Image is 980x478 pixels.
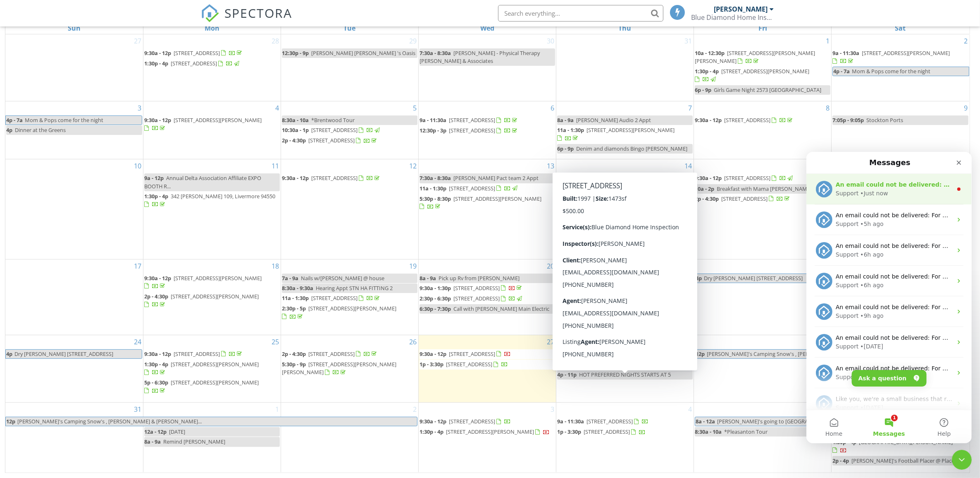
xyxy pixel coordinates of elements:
[832,49,950,65] a: 9a - 11:30a [STREET_ADDRESS][PERSON_NAME]
[144,350,243,358] a: 9:30a - 12p [STREET_ADDRESS]
[282,349,417,359] a: 2p - 4:30p [STREET_ADDRESS]
[420,349,555,359] a: 9:30a - 12p [STREET_ADDRESS]
[824,34,831,48] a: Go to August 1, 2025
[29,29,387,36] span: An email could not be delivered: For more information, view Why emails don't get delivered (Suppo...
[557,212,693,230] a: 12:30p - 3p [STREET_ADDRESS][PERSON_NAME]
[545,34,556,48] a: Go to July 30, 2025
[144,292,280,310] a: 2p - 4:30p [STREET_ADDRESS][PERSON_NAME]
[479,22,496,34] a: Wednesday
[557,174,589,182] span: 7:30a - 8:30a
[311,126,358,134] span: [STREET_ADDRESS]
[557,213,675,228] a: 12:30p - 3p [STREET_ADDRESS][PERSON_NAME]
[557,349,693,359] a: 9:30a - 12p [STREET_ADDRESS]
[29,68,52,77] div: Support
[270,259,281,273] a: Go to August 18, 2025
[311,174,358,182] span: [STREET_ADDRESS]
[144,60,241,67] a: 1:30p - 4p [STREET_ADDRESS]
[282,126,381,134] a: 10:30a - 1p [STREET_ADDRESS]
[587,274,675,282] span: [STREET_ADDRESS][PERSON_NAME]
[270,335,281,348] a: Go to August 25, 2025
[308,350,355,358] span: [STREET_ADDRESS]
[420,185,519,192] a: 11a - 1:30p [STREET_ADDRESS]
[557,360,693,370] a: 12:30p - 3p [STREET_ADDRESS]
[694,159,832,259] td: Go to August 15, 2025
[584,293,672,300] span: [STREET_ADDRESS][PERSON_NAME]
[144,274,280,291] a: 9:30a - 12p [STREET_ADDRESS][PERSON_NAME]
[557,125,693,143] a: 11a - 1:30p [STREET_ADDRESS][PERSON_NAME]
[6,126,12,134] span: 4p
[54,160,77,168] div: • 9h ago
[316,284,393,292] span: Hearing Appt STN HA FITTING 2
[282,360,396,376] span: [STREET_ADDRESS][PERSON_NAME][PERSON_NAME]
[695,67,830,84] a: 1:30p - 4p [STREET_ADDRESS][PERSON_NAME]
[143,159,281,259] td: Go to August 11, 2025
[54,37,81,46] div: • Just now
[10,29,26,46] img: Profile image for Support
[420,350,511,358] a: 9:30a - 12p [STREET_ADDRESS]
[545,335,556,348] a: Go to August 27, 2025
[144,350,171,358] span: 9:30a - 12p
[171,360,259,368] span: [STREET_ADDRESS][PERSON_NAME]
[832,101,969,159] td: Go to August 9, 2025
[281,101,418,159] td: Go to August 5, 2025
[144,274,171,282] span: 9:30a - 12p
[282,274,298,282] span: 7a - 9a
[557,274,584,282] span: 9:30a - 12p
[281,259,418,335] td: Go to August 19, 2025
[54,190,77,199] div: • [DATE]
[587,350,633,358] span: [STREET_ADDRESS]
[301,274,384,282] span: Nails w/[PERSON_NAME] @ house
[962,101,969,115] a: Go to August 9, 2025
[282,294,309,302] span: 11a - 1:30p
[29,152,345,159] span: An email could not be delivered: For more information, view Why emails don't get delivered (Suppo...
[5,159,143,259] td: Go to August 10, 2025
[174,116,262,124] span: [STREET_ADDRESS][PERSON_NAME]
[144,293,168,300] span: 2p - 4:30p
[144,293,259,308] a: 2p - 4:30p [STREET_ADDRESS][PERSON_NAME]
[557,241,574,249] span: 3p - 4p
[694,34,832,101] td: Go to August 1, 2025
[420,127,446,134] span: 12:30p - 3p
[695,174,794,182] a: 9:30a - 12p [STREET_ADDRESS]
[714,5,768,13] div: [PERSON_NAME]
[587,192,633,200] span: [STREET_ADDRESS]
[449,350,495,358] span: [STREET_ADDRESS]
[201,11,293,29] a: SPECTORA
[695,195,719,202] span: 2p - 4:30p
[54,129,77,138] div: • 6h ago
[342,22,357,34] a: Tuesday
[832,48,968,66] a: 9a - 11:30a [STREET_ADDRESS][PERSON_NAME]
[557,350,584,358] span: 9:30a - 12p
[311,294,358,302] span: [STREET_ADDRESS]
[420,274,436,282] span: 8a - 9a
[576,145,687,152] span: Denim and diamonds Bingo [PERSON_NAME]
[420,284,451,292] span: 9:30a - 1:30p
[54,252,77,260] div: • [DATE]
[695,115,830,125] a: 9:30a - 12p [STREET_ADDRESS]
[282,284,313,292] span: 8:30a - 9:30a
[695,49,815,65] a: 10a - 12:30p [STREET_ADDRESS][PERSON_NAME][PERSON_NAME]
[420,350,446,358] span: 9:30a - 12p
[420,49,451,57] span: 7:30a - 8:30a
[420,185,446,192] span: 11a - 1:30p
[557,145,574,152] span: 6p - 9p
[131,279,144,285] span: Help
[281,159,418,259] td: Go to August 12, 2025
[282,174,381,182] a: 9:30a - 12p [STREET_ADDRESS]
[45,218,120,235] button: Ask a question
[420,360,555,370] a: 1p - 3:30p [STREET_ADDRESS]
[55,258,110,291] button: Messages
[143,259,281,335] td: Go to August 18, 2025
[695,49,725,57] span: 10a - 12:30p
[282,304,417,322] a: 2:30p - 5p [STREET_ADDRESS][PERSON_NAME]
[25,116,103,124] span: Mom & Pops come for the night
[556,101,694,159] td: Go to August 7, 2025
[691,13,774,22] div: Blue Diamond Home Inspection Inc.
[557,293,672,308] a: 1:30p - 5p [STREET_ADDRESS][PERSON_NAME]
[420,195,451,202] span: 5:30p - 8:30p
[420,115,555,125] a: 9a - 11:30a [STREET_ADDRESS]
[308,305,396,312] span: [STREET_ADDRESS][PERSON_NAME]
[174,274,262,282] span: [STREET_ADDRESS][PERSON_NAME]
[420,116,519,124] a: 9a - 11:30a [STREET_ADDRESS]
[498,5,663,22] input: Search everything...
